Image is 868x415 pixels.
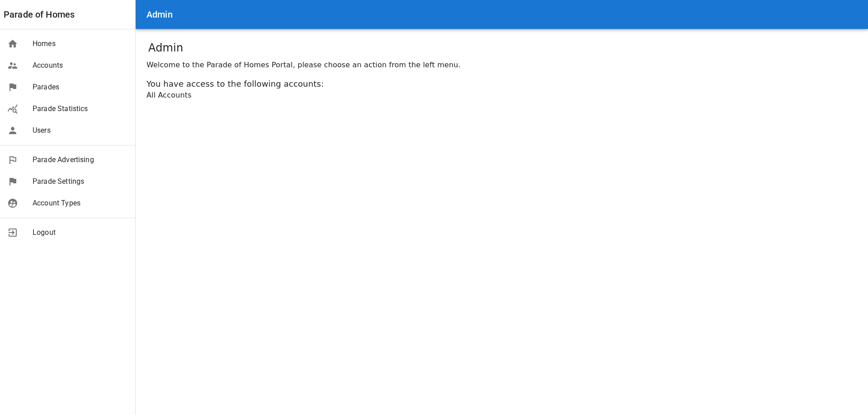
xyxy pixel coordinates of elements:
[146,78,857,90] div: You have access to the following accounts:
[33,125,128,136] span: Users
[33,60,128,71] span: Accounts
[33,103,128,114] span: Parade Statistics
[33,198,128,209] span: Account Types
[33,154,128,165] span: Parade Advertising
[33,38,128,49] span: Homes
[33,227,128,238] span: Logout
[148,40,183,56] h1: Admin
[146,7,173,22] h6: Admin
[4,7,75,22] a: Parade of Homes
[146,90,857,101] div: All Accounts
[33,176,128,187] span: Parade Settings
[33,82,128,93] span: Parades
